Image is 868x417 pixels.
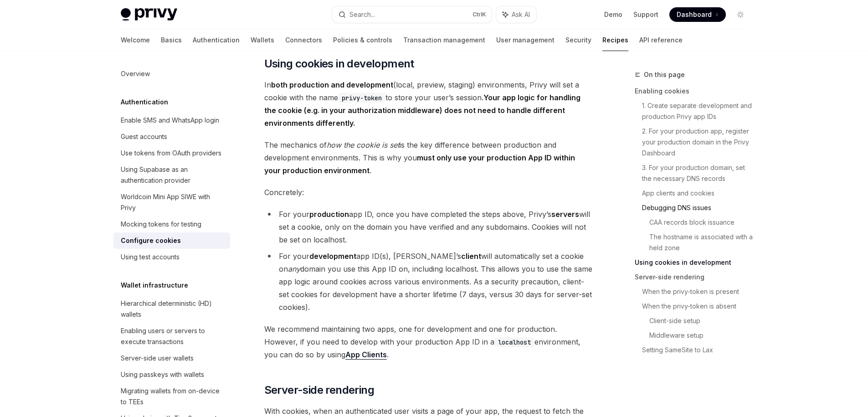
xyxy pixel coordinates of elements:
[677,10,712,19] span: Dashboard
[121,29,150,51] a: Welcome
[251,29,274,51] a: Wallets
[121,131,167,142] div: Guest accounts
[635,255,755,270] a: Using cookies in development
[649,230,755,255] a: The hostname is associated with a held zone
[642,284,755,299] a: When the privy-token is present
[642,299,755,314] a: When the privy-token is absent
[473,11,486,18] span: Ctrl K
[113,189,230,216] a: Worldcoin Mini App SIWE with Privy
[113,366,230,383] a: Using passkeys with wallets
[604,10,622,19] a: Demo
[642,124,755,160] a: 2. For your production app, register your production domain in the Privy Dashboard
[642,160,755,186] a: 3. For your production domain, set the necessary DNS records
[349,9,375,20] div: Search...
[285,29,322,51] a: Connectors
[669,7,726,22] a: Dashboard
[121,8,177,21] img: light logo
[635,270,755,284] a: Server-side rendering
[649,215,755,230] a: CAA records block issuance
[494,337,534,347] code: localhost
[113,112,230,129] a: Enable SMS and WhatsApp login
[288,264,300,273] em: any
[271,80,393,89] strong: both production and development
[121,97,168,108] h5: Authentication
[496,6,536,23] button: Ask AI
[602,29,628,51] a: Recipes
[642,186,755,201] a: App clients and cookies
[121,298,225,320] div: Hierarchical deterministic (HD) wallets
[121,386,225,407] div: Migrating wallets from on-device to TEEs
[113,66,230,82] a: Overview
[496,29,555,51] a: User management
[113,350,230,366] a: Server-side user wallets
[121,280,188,291] h5: Wallet infrastructure
[113,383,230,410] a: Migrating wallets from on-device to TEEs
[403,29,485,51] a: Transaction management
[121,68,150,79] div: Overview
[642,98,755,124] a: 1. Create separate development and production Privy app IDs
[642,201,755,215] a: Debugging DNS issues
[649,314,755,328] a: Client-side setup
[113,145,230,161] a: Use tokens from OAuth providers
[461,252,481,261] strong: client
[635,84,755,98] a: Enabling cookies
[264,78,593,129] span: In (local, preview, staging) environments, Privy will set a cookie with the name to store your us...
[333,29,392,51] a: Policies & controls
[113,216,230,232] a: Mocking tokens for testing
[565,29,591,51] a: Security
[264,250,593,314] li: For your app ID(s), [PERSON_NAME]’s will automatically set a cookie on domain you use this App ID...
[264,57,414,71] span: Using cookies in development
[309,210,349,219] strong: production
[649,328,755,343] a: Middleware setup
[327,140,400,149] em: how the cookie is set
[264,153,575,175] strong: must only use your production App ID within your production environment
[121,252,180,263] div: Using test accounts
[113,249,230,265] a: Using test accounts
[161,29,182,51] a: Basics
[264,323,593,361] span: We recommend maintaining two apps, one for development and one for production. However, if you ne...
[644,69,685,80] span: On this page
[309,252,356,261] strong: development
[512,10,530,19] span: Ask AI
[551,210,579,219] strong: servers
[121,115,219,126] div: Enable SMS and WhatsApp login
[345,350,387,360] a: App Clients
[113,161,230,189] a: Using Supabase as an authentication provider
[121,219,201,230] div: Mocking tokens for testing
[338,93,385,103] code: privy-token
[332,6,492,23] button: Search...CtrlK
[264,208,593,246] li: For your app ID, once you have completed the steps above, Privy’s will set a cookie, only on the ...
[113,232,230,249] a: Configure cookies
[633,10,658,19] a: Support
[121,148,221,159] div: Use tokens from OAuth providers
[121,164,225,186] div: Using Supabase as an authentication provider
[121,369,204,380] div: Using passkeys with wallets
[193,29,240,51] a: Authentication
[121,325,225,347] div: Enabling users or servers to execute transactions
[113,129,230,145] a: Guest accounts
[121,353,194,364] div: Server-side user wallets
[121,191,225,213] div: Worldcoin Mini App SIWE with Privy
[733,7,748,22] button: Toggle dark mode
[264,139,593,177] span: The mechanics of is the key difference between production and development environments. This is w...
[113,323,230,350] a: Enabling users or servers to execute transactions
[264,383,374,397] span: Server-side rendering
[639,29,683,51] a: API reference
[113,295,230,323] a: Hierarchical deterministic (HD) wallets
[264,186,593,199] span: Concretely:
[121,235,181,246] div: Configure cookies
[264,93,580,128] strong: Your app logic for handling the cookie (e.g. in your authorization middleware) does not need to h...
[642,343,755,357] a: Setting SameSite to Lax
